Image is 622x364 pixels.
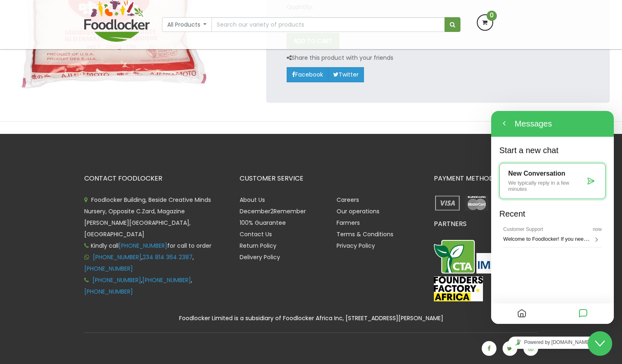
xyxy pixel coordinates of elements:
[328,67,364,82] a: Twitter
[119,242,167,250] a: [PHONE_NUMBER]
[84,287,133,296] a: [PHONE_NUMBER]
[162,17,212,32] button: All Products
[240,242,276,250] a: Return Policy
[434,276,483,302] img: FFA
[491,111,614,324] iframe: chat widget
[24,195,38,211] button: Home
[84,175,227,182] h3: CONTACT FOODLOCKER
[12,124,263,131] span: Welcome to Foodlocker! If you need any help, simply reply to this message. We are online and read...
[85,195,99,211] button: Messages
[476,253,525,273] img: Impulse
[142,276,191,284] a: [PHONE_NUMBER]
[240,196,265,204] a: About Us
[78,314,544,323] div: Foodlocker Limited is a subsidiary of Foodlocker Africa Inc, [STREET_ADDRESS][PERSON_NAME]
[287,53,393,63] p: Share this product with your friends
[287,67,328,82] a: Facebook
[143,253,193,261] a: 234 814 364 2387
[84,276,192,296] span: , ,
[337,242,375,250] a: Privacy Policy
[211,17,445,32] input: Search our variety of products
[434,240,475,274] img: CTA
[337,219,360,227] a: Farmers
[463,194,490,212] img: payment
[93,253,141,261] a: [PHONE_NUMBER]
[337,196,359,204] a: Careers
[92,276,141,284] a: [PHONE_NUMBER]
[84,253,194,273] span: , ,
[240,253,280,261] a: Delivery Policy
[434,220,538,228] h3: PARTNERS
[84,196,211,238] span: Foodlocker Building, Beside Creative Minds Nursery, Opposite C.Zard, Magazine [PERSON_NAME][GEOGR...
[84,265,133,273] a: [PHONE_NUMBER]
[337,230,393,238] a: Terms & Conditions
[240,219,286,227] a: 100% Guarantee
[434,194,461,212] img: payment
[434,175,538,182] h3: PAYMENT METHODS
[588,331,614,356] iframe: chat widget
[337,207,379,215] a: Our operations
[487,11,497,21] span: 0
[240,230,272,238] a: Contact Us
[491,333,614,352] iframe: chat widget
[84,242,211,250] span: Kindly call for call to order
[240,207,306,215] a: December2Remember
[240,175,422,182] h3: CUSTOMER SERVICE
